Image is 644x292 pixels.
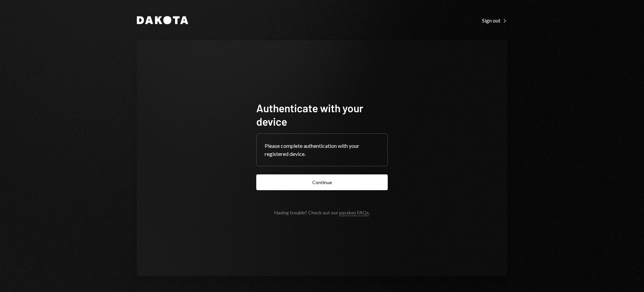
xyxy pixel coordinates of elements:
a: Sign out [482,16,507,24]
div: Having trouble? Check out our . [274,210,370,215]
button: Continue [256,174,388,190]
a: passkey FAQs [339,210,369,216]
h1: Authenticate with your device [256,101,388,128]
div: Sign out [482,17,507,24]
div: Please complete authentication with your registered device. [265,142,379,158]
